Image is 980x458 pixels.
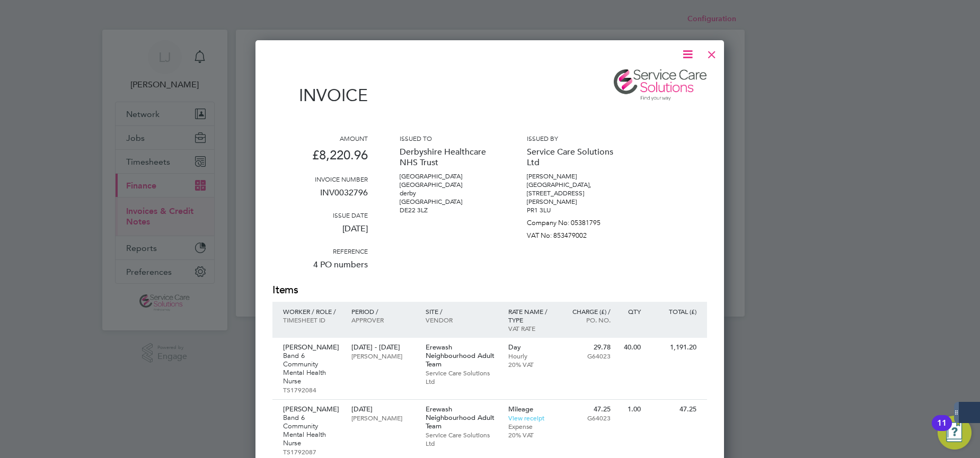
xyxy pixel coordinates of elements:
[426,430,498,447] p: Service Care Solutions Ltd
[283,405,341,414] p: [PERSON_NAME]
[508,324,554,333] p: VAT rate
[564,343,611,352] p: 29.78
[621,405,641,414] p: 1.00
[400,197,495,206] p: [GEOGRAPHIC_DATA]
[527,172,622,197] p: [PERSON_NAME][GEOGRAPHIC_DATA], [STREET_ADDRESS]
[272,255,368,283] p: 4 PO numbers
[272,247,368,255] h3: Reference
[426,343,498,369] p: Erewash Neighbourhood Adult Team
[426,316,498,324] p: Vendor
[564,316,611,324] p: Po. No.
[400,142,495,172] p: Derbyshire Healthcare NHS Trust
[351,307,414,316] p: Period /
[351,343,414,352] p: [DATE] - [DATE]
[651,343,696,352] p: 1,191.20
[283,385,341,394] p: TS1792084
[283,343,341,352] p: [PERSON_NAME]
[272,183,368,211] p: INV0032796
[351,352,414,360] p: [PERSON_NAME]
[508,360,554,369] p: 20% VAT
[508,414,544,422] a: View receipt
[527,206,622,214] p: PR1 3LU
[400,134,495,142] h3: Issued to
[508,307,554,324] p: Rate name / type
[400,206,495,214] p: DE22 3LZ
[651,405,696,414] p: 47.25
[283,316,341,324] p: Timesheet ID
[527,134,622,142] h3: Issued by
[614,69,707,101] img: servicecare-logo-remittance.png
[426,307,498,316] p: Site /
[508,405,554,414] p: Mileage
[272,142,368,175] p: £8,220.96
[400,189,495,197] p: derby
[272,175,368,183] h3: Invoice number
[508,343,554,352] p: Day
[527,227,622,240] p: VAT No: 853479002
[937,423,947,437] div: 11
[508,430,554,439] p: 20% VAT
[351,405,414,414] p: [DATE]
[508,422,554,430] p: Expense
[400,172,495,181] p: [GEOGRAPHIC_DATA]
[272,85,368,105] h1: Invoice
[651,307,696,316] p: Total (£)
[351,414,414,422] p: [PERSON_NAME]
[426,369,498,385] p: Service Care Solutions Ltd
[527,197,622,206] p: [PERSON_NAME]
[272,283,707,298] h2: Items
[508,352,554,360] p: Hourly
[564,414,611,422] p: G64023
[426,405,498,430] p: Erewash Neighbourhood Adult Team
[400,181,495,189] p: [GEOGRAPHIC_DATA]
[272,134,368,142] h3: Amount
[621,343,641,352] p: 40.00
[283,352,341,385] p: Band 6 Community Mental Health Nurse
[527,142,622,172] p: Service Care Solutions Ltd
[283,447,341,456] p: TS1792087
[272,219,368,247] p: [DATE]
[351,316,414,324] p: Approver
[283,307,341,316] p: Worker / Role /
[938,416,972,450] button: Open Resource Center, 11 new notifications
[283,414,341,447] p: Band 6 Community Mental Health Nurse
[564,307,611,316] p: Charge (£) /
[564,352,611,360] p: G64023
[564,405,611,414] p: 47.25
[272,211,368,219] h3: Issue date
[527,214,622,227] p: Company No: 05381795
[621,307,641,316] p: QTY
